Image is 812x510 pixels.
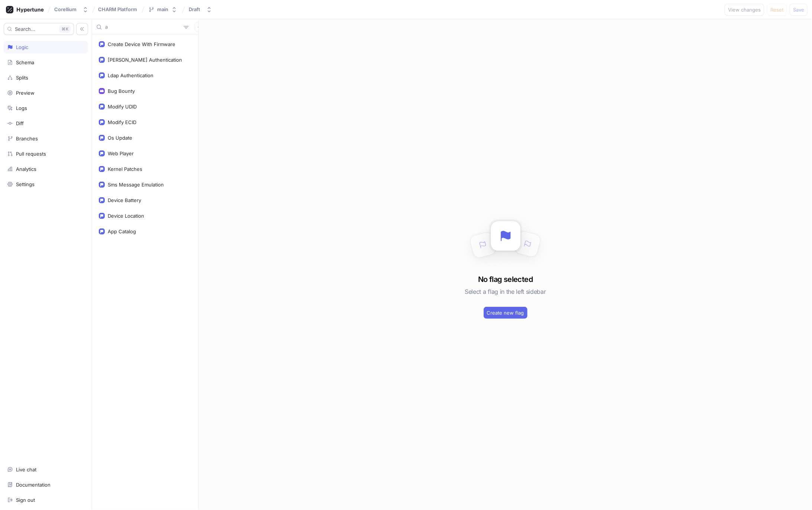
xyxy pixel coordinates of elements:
div: Kernel Patches [108,166,142,172]
div: Analytics [16,166,36,172]
input: Search... [105,23,181,31]
span: Create new flag [487,311,524,315]
div: Draft [189,6,200,13]
a: Documentation [4,478,88,491]
div: Logs [16,105,27,111]
div: Corellium [54,6,77,13]
div: Splits [16,75,28,81]
div: Settings [16,181,35,187]
div: Preview [16,90,35,96]
div: Schema [16,59,34,65]
div: Branches [16,136,38,142]
button: Search...K [4,23,74,35]
div: Os Update [108,135,132,141]
span: View changes [728,7,761,12]
span: Reset [770,7,783,12]
div: Logic [16,44,28,50]
button: Corellium [51,3,91,16]
div: Sms Message Emulation [108,182,164,188]
div: Sign out [16,497,35,503]
div: main [157,6,168,13]
div: Modify UDID [108,104,137,110]
div: Create Device With Firmware [108,41,175,47]
span: Save [793,7,804,12]
span: Search... [15,27,35,31]
div: [PERSON_NAME] Authentication [108,57,182,63]
div: Diff [16,120,24,126]
div: Documentation [16,482,51,488]
h5: Select a flag in the left sidebar [465,285,546,298]
h3: No flag selected [478,274,533,285]
div: Ldap Authentication [108,72,153,78]
div: Bug Bounty [108,88,135,94]
div: Web Player [108,150,134,156]
button: main [145,3,180,16]
button: Draft [186,3,215,16]
button: View changes [725,4,764,16]
div: Live chat [16,467,36,472]
button: Create new flag [484,307,527,319]
button: Reset [767,4,787,16]
div: Device Battery [108,197,141,203]
div: K [59,25,71,33]
div: Device Location [108,213,144,219]
button: Save [790,4,808,16]
div: Pull requests [16,151,46,157]
span: CHARM Platform [98,7,137,12]
div: App Catalog [108,228,136,234]
div: Modify ECID [108,119,136,125]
